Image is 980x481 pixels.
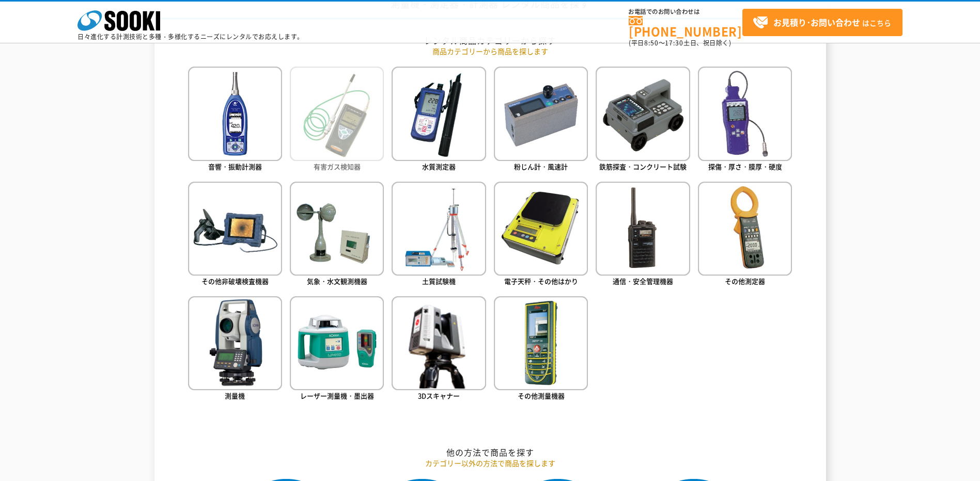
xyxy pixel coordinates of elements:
[644,38,659,47] span: 8:50
[392,182,486,276] img: 土質試験機
[290,182,384,288] a: 気象・水文観測機器
[494,296,588,403] a: その他測量機器
[188,46,792,57] p: 商品カテゴリーから商品を探します
[392,182,486,288] a: 土質試験機
[494,67,588,173] a: 粉じん計・風速計
[494,182,588,288] a: 電子天秤・その他はかり
[698,182,792,276] img: その他測定器
[596,182,690,288] a: 通信・安全管理機器
[698,182,792,288] a: その他測定器
[753,15,891,30] span: はこちら
[742,9,903,36] a: お見積り･お問い合わせはこちら
[188,67,282,161] img: 音響・振動計測器
[596,67,690,173] a: 鉄筋探査・コンクリート試験
[599,162,687,171] span: 鉄筋探査・コンクリート試験
[188,182,282,288] a: その他非破壊検査機器
[494,296,588,390] img: その他測量機器
[418,391,460,400] span: 3Dスキャナー
[290,182,384,276] img: 気象・水文観測機器
[518,391,565,400] span: その他測量機器
[725,276,765,286] span: その他測定器
[201,276,269,286] span: その他非破壊検査機器
[188,296,282,403] a: 測量機
[188,296,282,390] img: 測量機
[290,67,384,173] a: 有害ガス検知器
[698,67,792,173] a: 探傷・厚さ・膜厚・硬度
[708,162,782,171] span: 探傷・厚さ・膜厚・硬度
[613,276,673,286] span: 通信・安全管理機器
[422,276,456,286] span: 土質試験機
[300,391,374,400] span: レーザー測量機・墨出器
[290,296,384,403] a: レーザー測量機・墨出器
[392,296,486,403] a: 3Dスキャナー
[514,162,568,171] span: 粉じん計・風速計
[188,458,792,469] p: カテゴリー以外の方法で商品を探します
[208,162,262,171] span: 音響・振動計測器
[596,67,690,161] img: 鉄筋探査・コンクリート試験
[392,296,486,390] img: 3Dスキャナー
[698,67,792,161] img: 探傷・厚さ・膜厚・硬度
[494,67,588,161] img: 粉じん計・風速計
[314,162,361,171] span: 有害ガス検知器
[188,447,792,458] h2: 他の方法で商品を探す
[290,67,384,161] img: 有害ガス検知器
[307,276,367,286] span: 気象・水文観測機器
[629,16,742,37] a: [PHONE_NUMBER]
[494,182,588,276] img: 電子天秤・その他はかり
[422,162,456,171] span: 水質測定器
[596,182,690,276] img: 通信・安全管理機器
[77,34,304,40] p: 日々進化する計測技術と多種・多様化するニーズにレンタルでお応えします。
[665,38,683,47] span: 17:30
[629,9,742,15] span: お電話でのお問い合わせは
[773,16,860,28] strong: お見積り･お問い合わせ
[188,182,282,276] img: その他非破壊検査機器
[392,67,486,173] a: 水質測定器
[225,391,245,400] span: 測量機
[188,67,282,173] a: 音響・振動計測器
[504,276,578,286] span: 電子天秤・その他はかり
[392,67,486,161] img: 水質測定器
[290,296,384,390] img: レーザー測量機・墨出器
[629,38,731,47] span: (平日 ～ 土日、祝日除く)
